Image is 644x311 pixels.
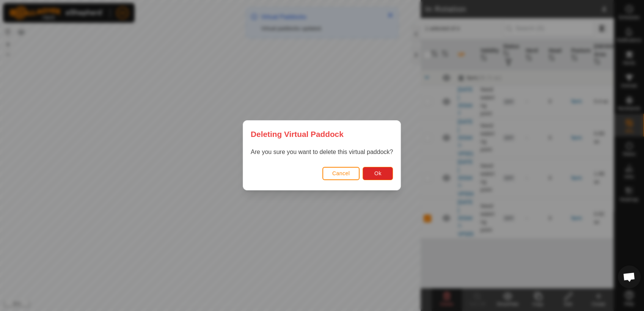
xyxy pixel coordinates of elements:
[363,167,393,180] button: Ok
[322,167,360,180] button: Cancel
[251,128,344,140] span: Deleting Virtual Paddock
[332,171,350,177] span: Cancel
[618,265,641,288] div: Open chat
[251,148,393,157] p: Are you sure you want to delete this virtual paddock?
[374,171,382,177] span: Ok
